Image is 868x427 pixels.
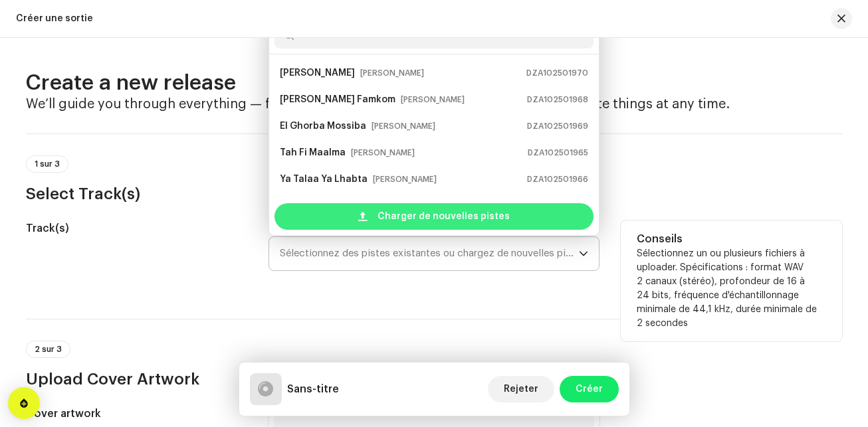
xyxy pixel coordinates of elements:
h3: Select Track(s) [26,183,842,205]
h2: Create a new release [26,70,842,96]
small: DZA102501969 [527,120,588,133]
small: DZA102501966 [527,173,588,186]
small: [PERSON_NAME] [351,146,415,159]
li: Tah Fi Maalma [274,139,594,166]
button: Créer [560,376,619,402]
button: Rejeter [488,376,554,402]
small: [PERSON_NAME] [373,173,437,186]
strong: [PERSON_NAME] [280,62,355,84]
h3: Upload Cover Artwork [26,369,842,390]
li: Hiya Hiya Lmonopole [274,193,594,219]
small: DZA102501970 [526,66,588,80]
span: Sélectionnez des pistes existantes ou chargez de nouvelles pistes [280,237,579,270]
h5: Track(s) [26,220,247,236]
h5: Cover artwork [26,406,247,422]
li: Ya Talaa Ya Lhabta [274,166,594,193]
span: Rejeter [504,376,538,402]
small: [PERSON_NAME] [401,93,465,106]
span: Créer [576,376,603,402]
small: [PERSON_NAME] [372,120,435,133]
strong: [PERSON_NAME] Famkom [280,89,395,110]
div: dropdown trigger [579,237,588,270]
span: Charger de nouvelles pistes [378,203,510,230]
strong: Tah Fi Maalma [280,142,346,163]
strong: [PERSON_NAME] [280,195,355,216]
li: Zidou Charkou Famkom [274,86,594,113]
li: El Ghorba Mossiba [274,113,594,139]
h4: We’ll guide you through everything — from track selection to final metadata. You can update thing... [26,96,842,112]
h5: Conseils [637,231,826,247]
strong: Ya Talaa Ya Lhabta [280,169,368,190]
h5: Sans-titre [287,381,339,397]
li: Lila Faita [274,60,594,86]
small: DZA102501968 [527,93,588,106]
small: [PERSON_NAME] [360,66,424,80]
small: DZA102501965 [528,146,588,159]
p: Sélectionnez un ou plusieurs fichiers à uploader. Spécifications : format WAV 2 canaux (stéréo), ... [637,247,826,331]
div: Open Intercom Messenger [8,387,40,419]
strong: El Ghorba Mossiba [280,116,366,137]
